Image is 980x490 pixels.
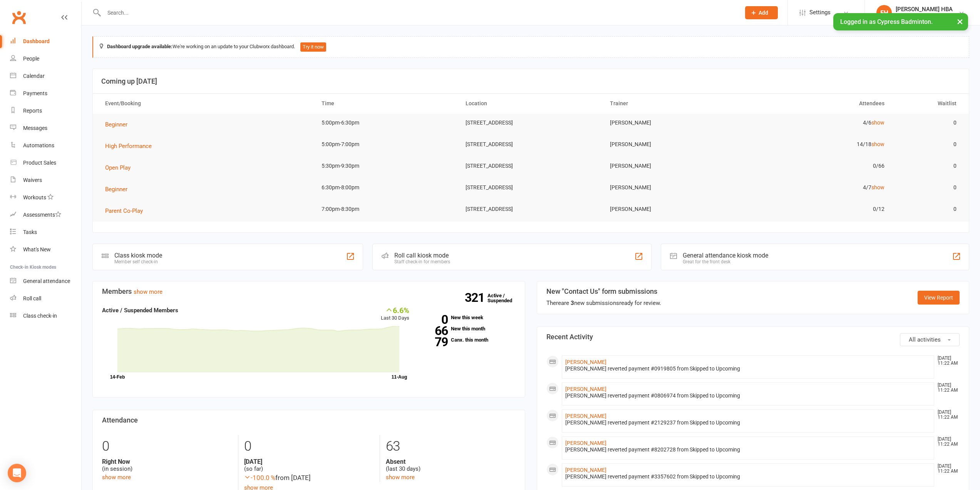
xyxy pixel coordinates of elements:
[934,383,959,393] time: [DATE] 11:22 AM
[571,300,574,306] strong: 3
[23,194,46,200] div: Workouts
[9,8,28,27] a: Clubworx
[244,435,374,458] div: 0
[244,474,275,482] span: -100.0 %
[102,416,516,424] h3: Attendance
[105,185,133,194] button: Beginner
[747,178,891,197] td: 4/7
[102,458,232,473] div: (in session)
[603,114,747,132] td: [PERSON_NAME]
[315,200,459,218] td: 7:00pm-8:30pm
[23,125,47,131] div: Messages
[23,73,45,79] div: Calendar
[934,437,959,447] time: [DATE] 11:22 AM
[114,259,162,264] div: Member self check-in
[459,200,603,218] td: [STREET_ADDRESS]
[244,458,374,473] div: (so far)
[114,252,162,259] div: Class kiosk mode
[10,273,81,290] a: General attendance kiosk mode
[421,337,516,342] a: 79Canx. this month
[683,252,768,259] div: General attendance kiosk mode
[10,67,81,85] a: Calendar
[23,56,39,62] div: People
[459,135,603,153] td: [STREET_ADDRESS]
[23,212,61,218] div: Assessments
[23,313,57,319] div: Class check-in
[421,314,448,325] strong: 0
[840,18,933,25] span: Logged in as Cypress Badminton.
[105,121,127,128] span: Beginner
[891,94,963,113] th: Waitlist
[105,206,148,216] button: Parent Co-Play
[23,177,42,183] div: Waivers
[105,186,127,193] span: Beginner
[891,135,963,153] td: 0
[891,200,963,218] td: 0
[315,157,459,175] td: 5:30pm-9:30pm
[92,36,969,58] div: We're working on an update to your Clubworx dashboard.
[23,90,47,96] div: Payments
[459,157,603,175] td: [STREET_ADDRESS]
[809,4,831,21] span: Settings
[487,287,521,309] a: 321Active / Suspended
[10,307,81,325] a: Class kiosk mode
[381,306,409,314] div: 6.6%
[102,458,232,465] strong: Right Now
[900,333,960,346] button: All activities
[98,94,315,113] th: Event/Booking
[105,141,157,151] button: High Performance
[10,85,81,102] a: Payments
[315,94,459,113] th: Time
[23,108,42,114] div: Reports
[934,464,959,474] time: [DATE] 11:22 AM
[10,189,81,206] a: Workouts
[747,157,891,175] td: 0/66
[459,114,603,132] td: [STREET_ADDRESS]
[105,120,133,129] button: Beginner
[918,291,960,305] a: View Report
[244,458,374,465] strong: [DATE]
[565,467,606,473] a: [PERSON_NAME]
[101,77,960,85] h3: Coming up [DATE]
[871,184,885,190] a: show
[465,292,487,303] strong: 321
[244,473,374,483] div: from [DATE]
[909,336,941,343] span: All activities
[421,326,516,331] a: 66New this month
[934,410,959,420] time: [DATE] 11:22 AM
[381,306,409,322] div: Last 30 Days
[23,278,70,284] div: General attendance
[23,246,51,253] div: What's New
[603,200,747,218] td: [PERSON_NAME]
[603,157,747,175] td: [PERSON_NAME]
[421,325,448,337] strong: 66
[102,474,131,481] a: show more
[876,5,892,20] div: FH
[105,143,152,150] span: High Performance
[934,356,959,366] time: [DATE] 11:22 AM
[565,440,606,446] a: [PERSON_NAME]
[10,290,81,307] a: Roll call
[10,224,81,241] a: Tasks
[546,333,960,341] h3: Recent Activity
[105,164,131,171] span: Open Play
[871,120,885,126] a: show
[546,288,661,295] h3: New "Contact Us" form submissions
[891,157,963,175] td: 0
[10,206,81,224] a: Assessments
[747,135,891,153] td: 14/18
[386,458,516,465] strong: Absent
[565,413,606,419] a: [PERSON_NAME]
[953,13,967,30] button: ×
[10,50,81,67] a: People
[565,386,606,392] a: [PERSON_NAME]
[747,114,891,132] td: 4/6
[683,259,768,264] div: Great for the front desk
[603,94,747,113] th: Trainer
[315,178,459,197] td: 6:30pm-8:00pm
[394,252,450,259] div: Roll call kiosk mode
[603,178,747,197] td: [PERSON_NAME]
[459,94,603,113] th: Location
[565,419,931,426] div: [PERSON_NAME] reverted payment #2129237 from Skipped to Upcoming
[10,33,81,50] a: Dashboard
